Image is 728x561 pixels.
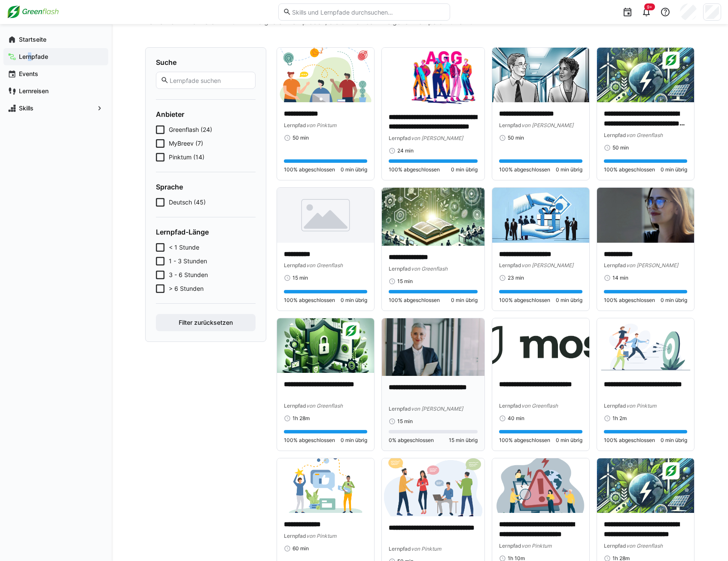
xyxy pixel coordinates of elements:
span: von Pinktum [626,402,656,409]
span: 100% abgeschlossen [604,297,655,304]
span: 0 min übrig [341,437,367,444]
span: Lernpfad [499,402,521,409]
span: Lernpfad [389,406,411,412]
span: von [PERSON_NAME] [411,406,463,412]
span: 0 min übrig [341,297,367,304]
h4: Anbieter [156,110,256,119]
span: Lernpfad [604,262,626,268]
span: Lernpfad [389,546,411,552]
span: Lernpfad [499,543,521,549]
img: image [597,48,694,102]
span: 0 min übrig [341,166,367,173]
img: image [597,458,694,513]
span: von Pinktum [306,122,336,128]
span: < 1 Stunde [169,243,199,252]
span: 0 min übrig [451,297,478,304]
span: von [PERSON_NAME] [521,262,573,268]
img: image [492,188,589,242]
span: 40 min [508,415,524,422]
span: 0 min übrig [661,166,687,173]
span: von [PERSON_NAME] [521,122,573,128]
span: 0 min übrig [556,437,582,444]
img: image [492,318,589,373]
span: Lernpfad [604,543,626,549]
span: MyBreev (7) [169,139,203,148]
span: 100% abgeschlossen [499,166,550,173]
input: Lernpfade suchen [169,76,250,84]
span: 15 min [397,278,413,285]
span: 24 min [397,147,414,154]
span: 0 min übrig [661,437,687,444]
span: 100% abgeschlossen [499,437,550,444]
h4: Lernpfad-Länge [156,228,256,236]
span: 15 min übrig [449,437,478,444]
span: von Greenflash [626,132,663,138]
span: Lernpfad [499,262,521,268]
span: 14 min [612,274,628,281]
img: image [277,318,374,373]
span: 1 - 3 Stunden [169,257,207,265]
span: 100% abgeschlossen [389,297,440,304]
span: 100% abgeschlossen [499,297,550,304]
span: Lernpfad [284,402,306,409]
span: 50 min [508,134,524,141]
span: 0 min übrig [556,297,582,304]
img: image [382,48,484,106]
span: 60 min [292,545,309,552]
span: Lernpfad [389,265,411,272]
span: 100% abgeschlossen [389,166,440,173]
span: 0% abgeschlossen [389,437,434,444]
img: image [597,318,694,373]
span: von Pinktum [306,533,336,539]
span: 50 min [292,134,309,141]
img: image [382,318,484,376]
span: von Greenflash [626,543,663,549]
span: 1h 2m [612,415,627,422]
span: Pinktum (14) [169,153,204,162]
img: image [382,458,484,516]
span: Deutsch (45) [169,198,206,207]
span: von Greenflash [306,402,343,409]
span: 0 min übrig [556,166,582,173]
span: Lernpfad [389,135,411,141]
span: 100% abgeschlossen [284,297,335,304]
span: von Greenflash [306,262,343,268]
img: image [277,458,374,513]
img: image [277,188,374,242]
span: 100% abgeschlossen [284,437,335,444]
span: 3 - 6 Stunden [169,271,208,279]
span: Greenflash (24) [169,125,212,134]
span: von Pinktum [521,543,551,549]
span: 9+ [647,4,652,9]
span: 15 min [397,418,413,425]
input: Skills und Lernpfade durchsuchen… [291,8,445,16]
span: Lernpfad [284,262,306,268]
span: Lernpfad [499,122,521,128]
span: von [PERSON_NAME] [626,262,678,268]
span: Lernpfad [284,533,306,539]
h4: Sprache [156,183,256,191]
span: Lernpfad [284,122,306,128]
span: Filter zurücksetzen [177,318,234,327]
img: image [492,48,589,102]
img: image [382,188,484,246]
span: 15 min [292,274,308,281]
span: 0 min übrig [661,297,687,304]
span: Lernpfad [604,402,626,409]
span: von Greenflash [521,402,558,409]
span: 0 min übrig [451,166,478,173]
span: 100% abgeschlossen [604,166,655,173]
span: 1h 28m [292,415,310,422]
span: 50 min [612,144,629,151]
img: image [277,48,374,102]
span: 100% abgeschlossen [604,437,655,444]
img: image [597,188,694,242]
span: von Greenflash [411,265,448,272]
span: 100% abgeschlossen [284,166,335,173]
button: Filter zurücksetzen [156,314,256,331]
span: > 6 Stunden [169,284,204,293]
span: von [PERSON_NAME] [411,135,463,141]
span: von Pinktum [411,546,441,552]
span: Lernpfad [604,132,626,138]
h4: Suche [156,58,256,67]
